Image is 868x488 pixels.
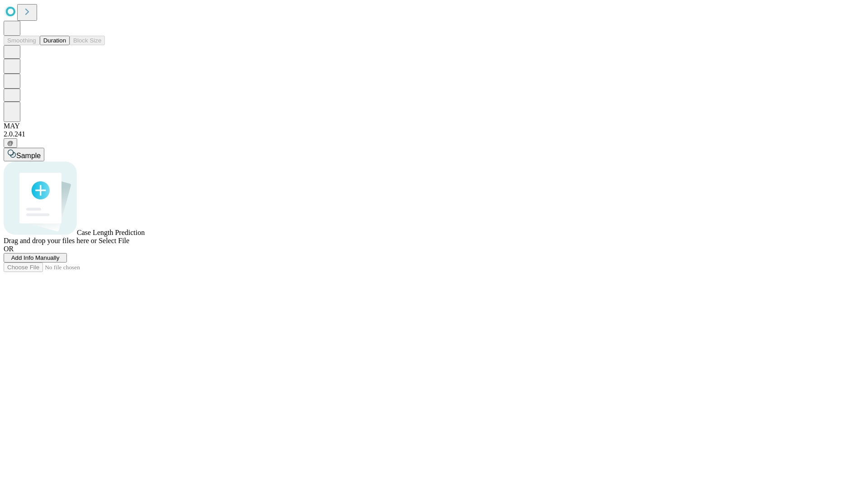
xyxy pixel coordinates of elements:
[4,245,14,253] span: OR
[4,36,40,45] button: Smoothing
[40,36,70,45] button: Duration
[16,152,41,160] span: Sample
[99,237,129,244] span: Select File
[4,122,864,130] div: MAY
[4,138,17,148] button: @
[77,229,145,236] span: Case Length Prediction
[70,36,105,45] button: Block Size
[4,253,67,263] button: Add Info Manually
[4,237,97,244] span: Drag and drop your files here or
[11,254,60,261] span: Add Info Manually
[4,148,44,161] button: Sample
[7,140,14,146] span: @
[4,130,864,138] div: 2.0.241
